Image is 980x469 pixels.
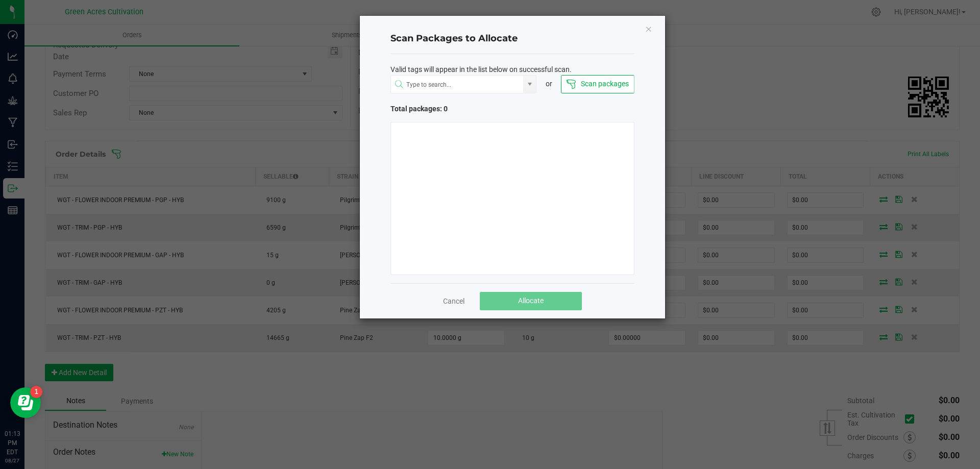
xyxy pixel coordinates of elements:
iframe: Resource center unread badge [30,386,42,398]
span: Allocate [518,297,544,305]
button: Close [645,22,652,35]
a: Cancel [443,296,464,306]
input: NO DATA FOUND [391,76,524,94]
button: Scan packages [561,75,634,93]
button: Allocate [480,292,582,310]
h4: Scan Packages to Allocate [390,32,634,45]
span: Valid tags will appear in the list below on successful scan. [390,64,572,75]
span: Total packages: 0 [390,104,512,114]
iframe: Resource center [10,387,41,418]
div: or [536,79,561,89]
